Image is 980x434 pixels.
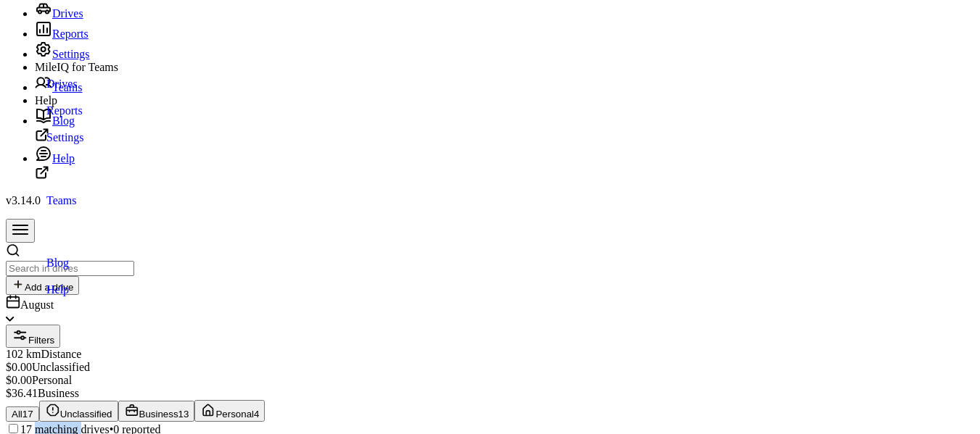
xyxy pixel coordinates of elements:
[194,400,265,422] button: Personal4
[178,409,189,420] span: 13
[35,61,118,73] span: MileIQ for Teams
[46,256,69,269] span: Blog
[215,409,254,420] span: Personal
[6,361,32,373] span: $0.00
[28,335,54,346] span: Filters
[35,20,974,41] a: ReportsReports
[52,114,75,127] span: Blog
[35,94,57,107] span: Help
[35,41,974,61] a: SettingsSettings
[52,7,83,20] span: Drives
[6,387,38,399] span: $36.41
[46,78,78,90] span: Drives
[35,145,974,183] a: HelpHelp
[6,261,134,276] input: Search in drives
[6,276,79,295] button: Add a drive
[52,48,90,60] span: Settings
[60,409,112,420] span: Unclassified
[6,348,41,360] span: 102 km
[46,131,84,143] span: Settings
[12,409,22,420] span: All
[52,152,75,164] span: Help
[254,409,259,420] span: 4
[6,406,39,422] button: All17
[6,194,974,207] p: v3.14.0
[46,283,69,296] span: Help
[32,361,90,373] span: Unclassified
[32,374,72,386] span: Personal
[41,348,81,360] span: Distance
[46,194,77,206] span: Teams
[6,374,32,386] span: $0.00
[22,409,33,420] span: 17
[39,401,118,422] button: Unclassified
[6,325,60,348] button: Filters
[46,104,83,117] span: Reports
[35,107,974,145] a: BlogBlog
[139,409,178,420] span: Business
[20,299,54,311] span: August
[52,28,88,40] span: Reports
[118,401,195,422] button: Business13
[38,387,79,399] span: Business
[35,74,974,94] a: TeamsTeams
